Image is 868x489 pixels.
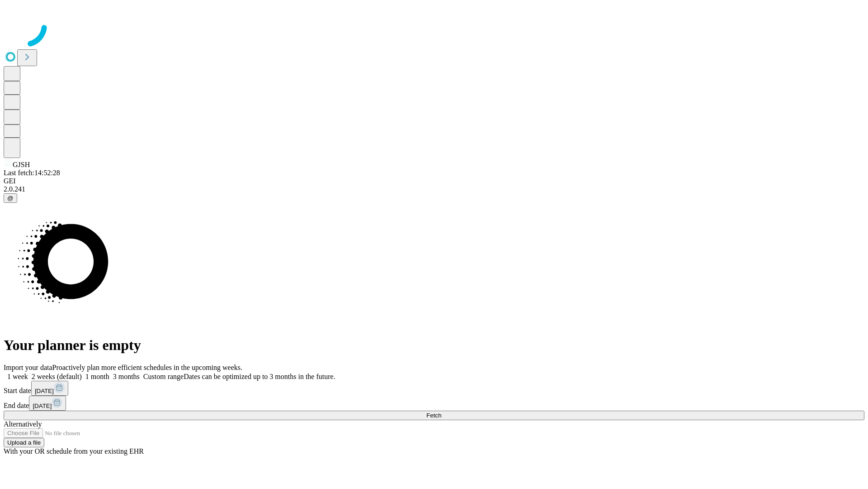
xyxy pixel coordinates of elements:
[4,177,864,185] div: GEI
[4,438,44,447] button: Upload a file
[426,412,441,419] span: Fetch
[4,193,17,203] button: @
[32,373,82,380] span: 2 weeks (default)
[35,388,54,394] span: [DATE]
[4,420,42,428] span: Alternatively
[4,185,864,193] div: 2.0.241
[4,169,60,177] span: Last fetch: 14:52:28
[7,195,14,201] span: @
[4,381,864,396] div: Start date
[33,403,52,409] span: [DATE]
[4,396,864,411] div: End date
[143,373,184,380] span: Custom range
[184,373,335,380] span: Dates can be optimized up to 3 months in the future.
[13,161,30,168] span: GJSH
[4,411,864,420] button: Fetch
[52,364,242,371] span: Proactively plan more efficient schedules in the upcoming weeks.
[4,447,144,455] span: With your OR schedule from your existing EHR
[113,373,140,380] span: 3 months
[7,373,28,380] span: 1 week
[4,364,52,371] span: Import your data
[29,396,66,411] button: [DATE]
[85,373,109,380] span: 1 month
[4,337,864,354] h1: Your planner is empty
[31,381,68,396] button: [DATE]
